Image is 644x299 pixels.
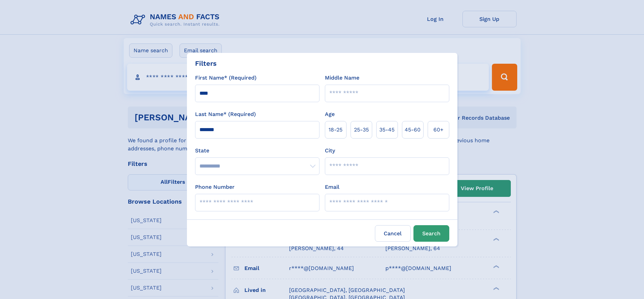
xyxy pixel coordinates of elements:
[379,126,395,134] span: 35‑45
[195,147,319,155] label: State
[195,58,217,68] div: Filters
[195,74,257,82] label: First Name* (Required)
[433,126,444,134] span: 60+
[195,183,235,191] label: Phone Number
[325,183,339,191] label: Email
[329,126,342,134] span: 18‑25
[405,126,421,134] span: 45‑60
[413,225,449,242] button: Search
[195,110,256,118] label: Last Name* (Required)
[325,147,335,155] label: City
[325,74,359,82] label: Middle Name
[375,225,411,242] label: Cancel
[325,110,335,118] label: Age
[354,126,369,134] span: 25‑35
